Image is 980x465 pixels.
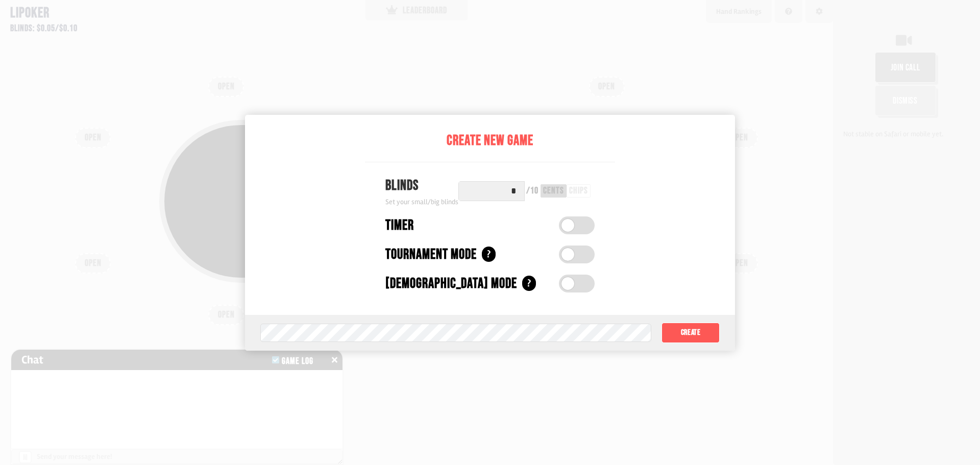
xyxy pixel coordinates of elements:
[661,323,720,343] button: Create
[569,186,588,195] div: chips
[385,244,477,265] div: Tournament Mode
[526,186,538,195] div: / 10
[385,273,517,295] div: [DEMOGRAPHIC_DATA] Mode
[543,186,564,195] div: cents
[385,215,414,236] div: Timer
[482,247,496,262] div: ?
[385,175,458,197] div: Blinds
[522,276,536,291] div: ?
[385,197,458,207] div: Set your small/big blinds
[365,130,615,152] div: Create New Game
